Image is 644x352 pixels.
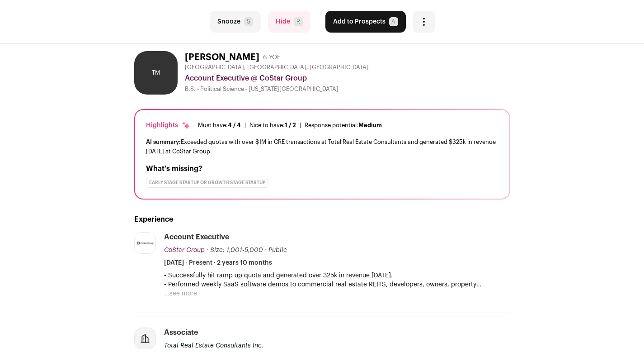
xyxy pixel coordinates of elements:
[285,122,296,128] span: 1 / 2
[325,11,406,33] button: Add to ProspectsA
[164,342,263,349] span: Total Real Estate Consultants Inc.
[228,122,241,128] span: 4 / 4
[135,233,155,253] img: 73ae492a1318553dbfae44ba800eae2386c1434fca296b1036e3c6e37966fdf3.jpg
[185,64,369,71] span: [GEOGRAPHIC_DATA], [GEOGRAPHIC_DATA], [GEOGRAPHIC_DATA]
[263,53,281,62] div: 6 YOE
[198,122,382,129] ul: | |
[185,73,510,84] div: Account Executive @ CoStar Group
[164,328,198,338] div: Associate
[389,17,398,26] span: A
[207,247,263,253] span: · Size: 1,001-5,000
[164,289,197,298] button: ...see more
[268,247,287,253] span: Public
[244,17,253,26] span: S
[185,51,259,64] h1: [PERSON_NAME]
[358,122,382,128] span: Medium
[210,11,261,33] button: SnoozeS
[294,17,303,26] span: R
[146,121,191,130] div: Highlights
[164,280,510,289] p: • Performed weekly SaaS software demos to commercial real estate REITS, developers, owners, prope...
[265,246,267,255] span: ·
[146,163,498,174] h2: What's missing?
[249,122,296,129] div: Nice to have:
[164,232,229,242] div: Account Executive
[164,247,205,253] span: CoStar Group
[185,86,510,93] div: B.S. - Political Science - [US_STATE][GEOGRAPHIC_DATA]
[135,328,155,349] img: company-logo-placeholder-414d4e2ec0e2ddebbe968bf319fdfe5acfe0c9b87f798d344e800bc9a89632a0.png
[305,122,382,129] div: Response potential:
[413,11,435,33] button: Open dropdown
[134,51,178,95] div: TM
[146,137,498,156] div: Exceeded quotas with over $1M in CRE transactions at Total Real Estate Consultants and generated ...
[164,258,272,267] span: [DATE] - Present · 2 years 10 months
[268,11,310,33] button: HideR
[134,214,510,225] h2: Experience
[198,122,241,129] div: Must have:
[164,271,510,280] p: • Successfully hit ramp up quota and generated over 325k in revenue [DATE].
[146,178,268,188] div: Early Stage Startup or Growth Stage Startup
[146,139,181,145] span: AI summary:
